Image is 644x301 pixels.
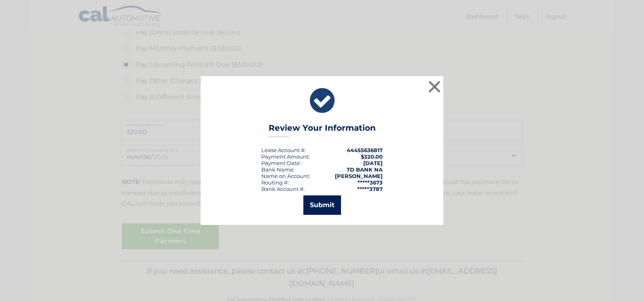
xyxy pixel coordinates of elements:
h3: Review Your Information [269,123,376,137]
strong: [PERSON_NAME] [335,173,383,179]
div: Payment Amount: [261,153,310,160]
strong: TD BANK NA [347,166,383,173]
strong: 44455636817 [347,147,383,153]
button: × [426,78,443,95]
button: Submit [303,195,341,215]
div: Lease Account #: [261,147,306,153]
div: Bank Name: [261,166,294,173]
span: Payment Date [261,160,300,166]
span: $320.00 [361,153,383,160]
div: Routing #: [261,179,289,186]
div: Name on Account: [261,173,310,179]
span: [DATE] [363,160,383,166]
div: Bank Account #: [261,186,305,192]
div: : [261,160,301,166]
